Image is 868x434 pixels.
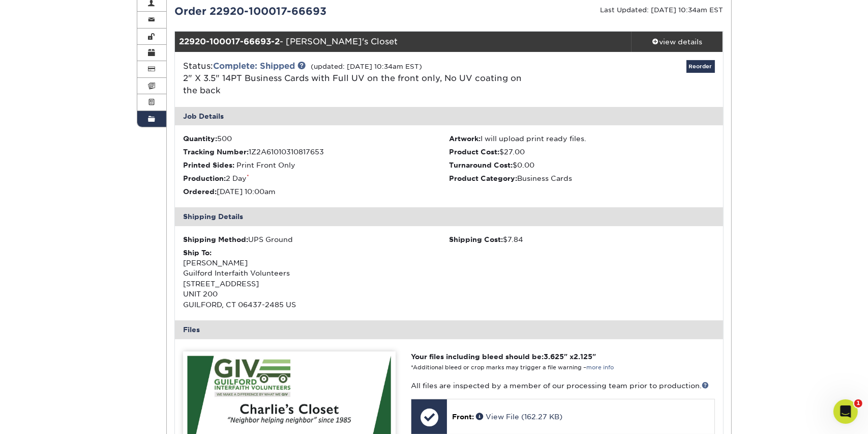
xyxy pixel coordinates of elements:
[449,174,517,182] strong: Product Category:
[411,364,614,371] small: *Additional bleed or crop marks may trigger a file warning –
[686,60,715,73] a: Reorder
[183,248,449,310] div: [PERSON_NAME] Guilford Interfaith Volunteers [STREET_ADDRESS] UNIT 200 GUILFORD, CT 06437-2485 US
[449,133,715,144] li: I will upload print ready files.
[183,235,248,243] strong: Shipping Method:
[449,134,481,143] strong: Artwork:
[183,148,249,156] strong: Tracking Number:
[175,207,723,226] div: Shipping Details
[183,161,234,169] strong: Printed Sides:
[213,61,295,71] a: Complete: Shipped
[574,352,592,361] span: 2.125
[833,399,858,424] iframe: Intercom live chat
[449,147,715,157] li: $27.00
[175,107,723,125] div: Job Details
[449,234,715,245] div: $7.84
[175,32,632,52] div: - [PERSON_NAME]'s Closet
[449,161,513,169] strong: Turnaround Cost:
[183,73,522,95] a: 2" X 3.5" 14PT Business Cards with Full UV on the front only, No UV coating on the back
[183,249,212,257] strong: Ship To:
[601,6,724,14] small: Last Updated: [DATE] 10:34am EST
[183,234,449,245] div: UPS Ground
[183,133,449,144] li: 500
[544,352,564,361] span: 3.625
[449,235,503,243] strong: Shipping Cost:
[175,320,723,339] div: Files
[183,134,217,143] strong: Quantity:
[183,174,226,182] strong: Production:
[854,399,862,408] span: 1
[632,37,723,47] div: view details
[411,381,714,391] p: All files are inspected by a member of our processing team prior to production.
[167,4,449,19] div: Order 22920-100017-66693
[179,37,280,46] strong: 22920-100017-66693-2
[449,148,499,156] strong: Product Cost:
[411,352,596,361] strong: Your files including bleed should be: " x "
[183,186,449,197] li: [DATE] 10:00am
[175,60,540,97] div: Status:
[476,413,562,421] a: View File (162.27 KB)
[632,32,723,52] a: view details
[249,148,324,156] span: 1Z2A61010310817653
[452,413,474,421] span: Front:
[586,364,614,371] a: more info
[311,63,422,70] small: (updated: [DATE] 10:34am EST)
[449,173,715,183] li: Business Cards
[236,161,295,169] span: Print Front Only
[449,160,715,170] li: $0.00
[183,187,217,196] strong: Ordered:
[183,173,449,183] li: 2 Day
